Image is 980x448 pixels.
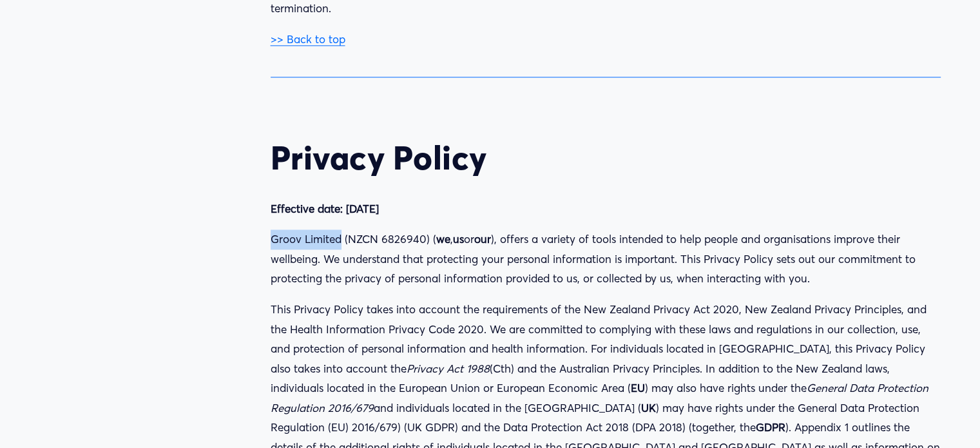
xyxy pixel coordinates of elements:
[631,381,645,394] strong: EU
[756,420,785,434] strong: GDPR
[407,362,490,375] em: Privacy Act 1988
[453,232,464,246] strong: us
[271,229,941,289] p: Groov Limited (NZCN 6826940) ( , or ), offers a variety of tools intended to help people and orga...
[271,32,345,46] a: >> Back to top
[474,232,491,246] strong: our
[271,137,487,178] strong: Privacy Policy
[641,401,656,414] strong: UK
[436,232,450,246] strong: we
[271,202,379,215] strong: Effective date: [DATE]
[271,381,932,414] em: General Data Protection Regulation 2016/679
